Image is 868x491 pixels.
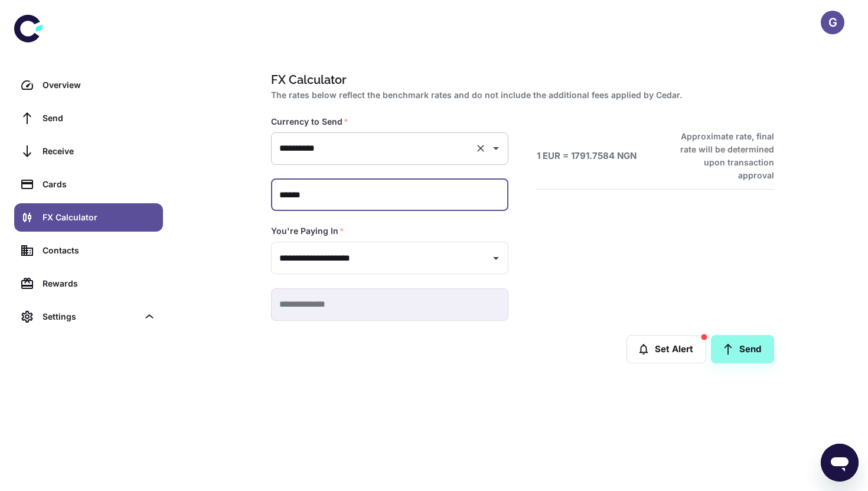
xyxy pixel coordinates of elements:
[14,137,163,165] a: Receive
[821,11,844,34] button: G
[667,130,774,182] h6: Approximate rate, final rate will be determined upon transaction approval
[14,303,163,331] div: Settings
[43,211,156,224] div: FX Calculator
[14,236,163,265] a: Contacts
[472,140,489,157] button: Clear
[488,250,504,266] button: Open
[43,112,156,125] div: Send
[271,225,344,237] label: You're Paying In
[537,149,637,163] h6: 1 EUR = 1791.7584 NGN
[14,269,163,298] a: Rewards
[271,116,348,128] label: Currency to Send
[488,140,504,157] button: Open
[43,79,156,92] div: Overview
[626,335,706,363] button: Set Alert
[14,71,163,99] a: Overview
[43,178,156,191] div: Cards
[43,145,156,158] div: Receive
[271,71,769,89] h1: FX Calculator
[711,335,774,363] a: Send
[821,444,859,482] iframe: Button to launch messaging window
[43,277,156,290] div: Rewards
[14,170,163,199] a: Cards
[43,310,138,323] div: Settings
[14,203,163,232] a: FX Calculator
[14,104,163,132] a: Send
[43,244,156,257] div: Contacts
